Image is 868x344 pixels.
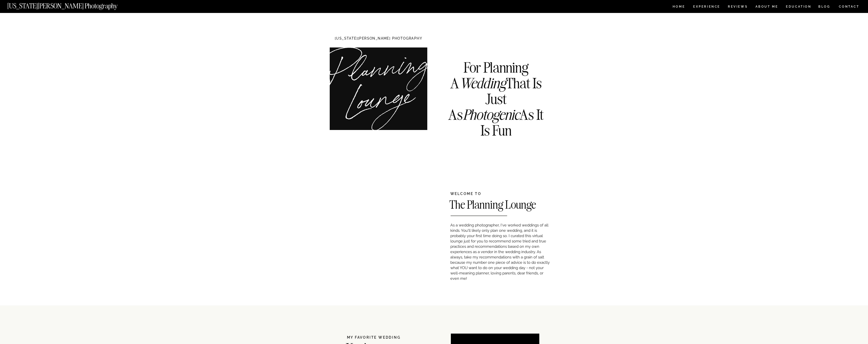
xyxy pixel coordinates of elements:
a: [US_STATE][PERSON_NAME] Photography [7,3,135,7]
a: Experience [693,5,720,9]
i: Photogenic [463,106,520,124]
a: CONTACT [839,4,860,9]
a: ABOUT ME [755,5,778,9]
h3: For Planning A That Is Just As As It Is Fun [443,60,549,118]
h1: Planning Lounge [324,54,436,111]
h2: The Planning Lounge [449,199,583,212]
a: EDUCATION [785,5,812,9]
h2: MY FAVORITE WEDDING [347,336,416,340]
a: REVIEWS [728,5,747,9]
a: BLOG [818,5,830,9]
h1: [US_STATE][PERSON_NAME] PHOTOGRAPHY [327,37,431,41]
span: As a wedding photographer, I've worked weddings of all kinds. You'll likely only plan one wedding... [450,223,550,281]
h2: WELCOME TO [450,192,548,196]
a: HOME [672,5,686,9]
i: Wedding [459,74,506,92]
